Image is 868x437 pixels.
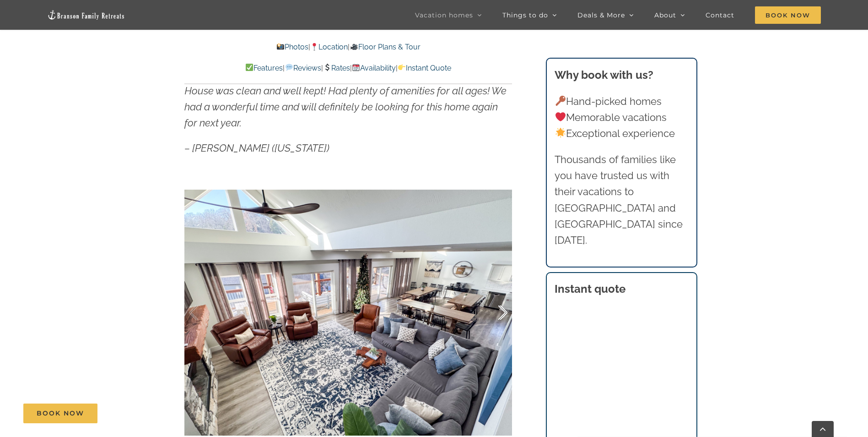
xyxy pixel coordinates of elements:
img: 💲 [323,64,331,71]
a: Instant Quote [398,64,451,72]
p: Thousands of families like you have trusted us with their vacations to [GEOGRAPHIC_DATA] and [GEO... [555,152,688,248]
span: Contact [706,12,734,18]
img: 🎥 [350,43,358,50]
p: Hand-picked homes Memorable vacations Exceptional experience [555,93,688,142]
img: 👉 [398,64,405,71]
img: 📍 [311,43,318,50]
span: Vacation homes [415,12,473,18]
h3: Why book with us? [555,67,688,83]
a: Photos [276,43,308,51]
span: Things to do [502,12,548,18]
a: Reviews [285,64,321,72]
strong: Instant quote [555,282,625,295]
span: Book Now [37,410,84,417]
img: ❤️ [555,112,566,122]
a: Features [245,64,283,72]
a: Availability [352,64,396,72]
span: Book Now [755,6,821,24]
span: Deals & More [577,12,625,18]
em: – [PERSON_NAME] ([US_STATE]) [184,142,329,154]
img: Branson Family Retreats Logo [47,10,125,20]
img: 📆 [352,64,360,71]
img: ✅ [246,64,253,71]
span: About [654,12,676,18]
img: 💬 [286,64,293,71]
em: House was clean and well kept! Had plenty of amenities for all ages! We had a wonderful time and ... [184,85,507,129]
a: Location [310,43,348,51]
img: 🔑 [555,96,566,106]
a: Rates [323,64,350,72]
p: | | [184,41,512,53]
img: 🌟 [555,128,566,138]
a: Floor Plans & Tour [350,43,420,51]
a: Book Now [23,404,97,423]
p: | | | | [184,62,512,74]
img: 📸 [277,43,284,50]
